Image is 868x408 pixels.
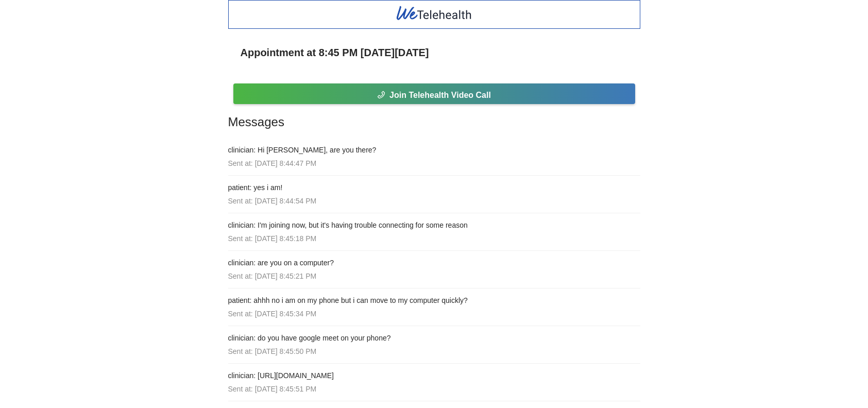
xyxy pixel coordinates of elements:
[228,182,640,193] h4: patient: yes i am!
[228,158,640,169] div: Sent at: [DATE] 8:44:47 PM
[228,346,640,357] div: Sent at: [DATE] 8:45:50 PM
[389,89,491,101] span: Join Telehealth Video Call
[233,83,635,104] button: phoneJoin Telehealth Video Call
[228,295,640,306] h4: patient: ahhh no i am on my phone but i can move to my computer quickly?
[228,195,640,207] div: Sent at: [DATE] 8:44:54 PM
[395,5,473,22] img: WeTelehealth
[228,370,640,381] h4: clinician: [URL][DOMAIN_NAME]
[228,219,640,231] h4: clinician: I'm joining now, but it's having trouble connecting for some reason
[228,270,640,282] div: Sent at: [DATE] 8:45:21 PM
[228,383,640,395] div: Sent at: [DATE] 8:45:51 PM
[241,44,429,61] span: Appointment at 8:45 PM on Thu 21 Aug
[228,144,640,156] h4: clinician: Hi [PERSON_NAME], are you there?
[228,233,640,244] div: Sent at: [DATE] 8:45:18 PM
[228,332,640,344] h4: clinician: do you have google meet on your phone?
[228,257,640,268] h4: clinician: are you on a computer?
[377,91,385,100] span: phone
[228,112,640,132] h2: Messages
[228,308,640,319] div: Sent at: [DATE] 8:45:34 PM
